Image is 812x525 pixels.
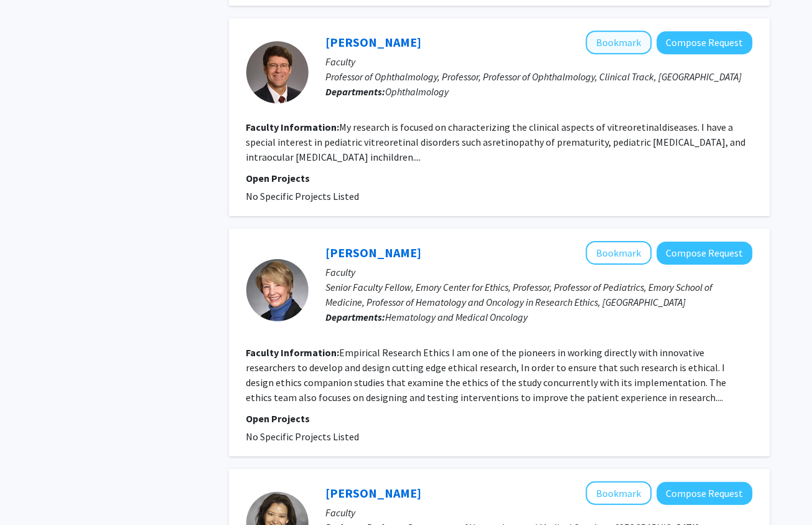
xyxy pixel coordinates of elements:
[326,85,386,98] b: Departments:
[246,430,360,443] span: No Specific Projects Listed
[586,31,652,54] button: Add George Hubbard to Bookmarks
[246,190,360,202] span: No Specific Projects Listed
[386,85,449,98] span: Ophthalmology
[246,346,727,404] fg-read-more: Empirical Research Ethics I am one of the pioneers in working directly with innovative researcher...
[326,69,753,84] p: Professor of Ophthalmology, Professor, Professor of Ophthalmology, Clinical Track, [GEOGRAPHIC_DATA]
[246,411,753,426] p: Open Projects
[326,280,753,310] p: Senior Faculty Fellow, Emory Center for Ethics, Professor, Professor of Pediatrics, Emory School ...
[586,241,652,265] button: Add Rebecca Pentz to Bookmarks
[326,54,753,69] p: Faculty
[586,481,652,505] button: Add Martha Arellano to Bookmarks
[246,121,746,163] fg-read-more: My research is focused on characterizing the clinical aspects of vitreoretinaldiseases. I have a ...
[657,31,753,54] button: Compose Request to George Hubbard
[326,265,753,280] p: Faculty
[386,311,528,323] span: Hematology and Medical Oncology
[246,346,340,359] b: Faculty Information:
[657,482,753,505] button: Compose Request to Martha Arellano
[326,34,422,50] a: [PERSON_NAME]
[657,242,753,265] button: Compose Request to Rebecca Pentz
[246,171,753,186] p: Open Projects
[326,245,422,260] a: [PERSON_NAME]
[326,485,422,501] a: [PERSON_NAME]
[326,311,386,323] b: Departments:
[246,121,340,133] b: Faculty Information:
[9,469,53,516] iframe: Chat
[326,505,753,520] p: Faculty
